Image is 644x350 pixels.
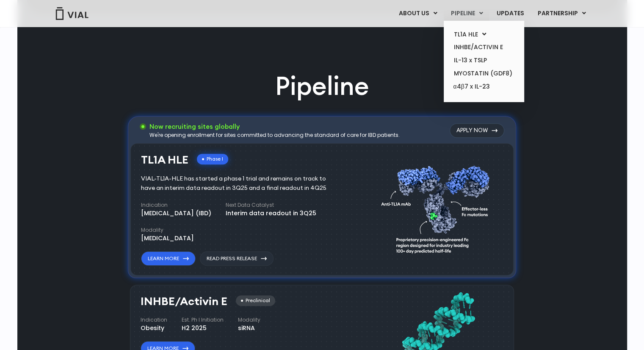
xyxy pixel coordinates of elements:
h4: Indication [141,316,167,324]
div: We're opening enrollment for sites committed to advancing the standard of care for IBD patients. [149,131,400,139]
div: Obesity [141,324,167,333]
a: MYOSTATIN (GDF8) [447,67,521,80]
div: H2 2025 [182,324,224,333]
a: Read Press Release [200,251,274,266]
a: TL1A HLEMenu Toggle [447,28,521,41]
h3: INHBE/Activin E [141,295,227,308]
div: [MEDICAL_DATA] (IBD) [141,209,211,218]
div: siRNA [238,324,260,333]
h4: Modality [238,316,260,324]
h4: Indication [141,201,211,209]
a: PARTNERSHIPMenu Toggle [531,6,592,21]
h4: Modality [141,226,194,234]
a: α4β7 x IL-23 [447,80,521,94]
h4: Next Data Catalyst [226,201,316,209]
a: UPDATES [489,6,530,21]
h2: Pipeline [275,69,369,103]
h3: Now recruiting sites globally [149,122,400,131]
div: Phase I [197,154,228,164]
h4: Est. Ph I Initiation [182,316,224,324]
img: Vial Logo [55,7,89,20]
a: Apply Now [450,123,504,138]
a: ABOUT USMenu Toggle [392,6,443,21]
div: Preclinical [236,295,275,306]
div: Interim data readout in 3Q25 [226,209,316,218]
div: VIAL-TL1A-HLE has started a phase 1 trial and remains on track to have an interim data readout in... [141,174,339,193]
img: TL1A antibody diagram. [381,150,495,266]
a: INHBE/ACTIVIN E [447,41,521,54]
a: PIPELINEMenu Toggle [444,6,489,21]
a: IL-13 x TSLP [447,54,521,67]
h3: TL1A HLE [141,154,188,166]
div: [MEDICAL_DATA] [141,234,194,243]
a: Learn More [141,251,196,266]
